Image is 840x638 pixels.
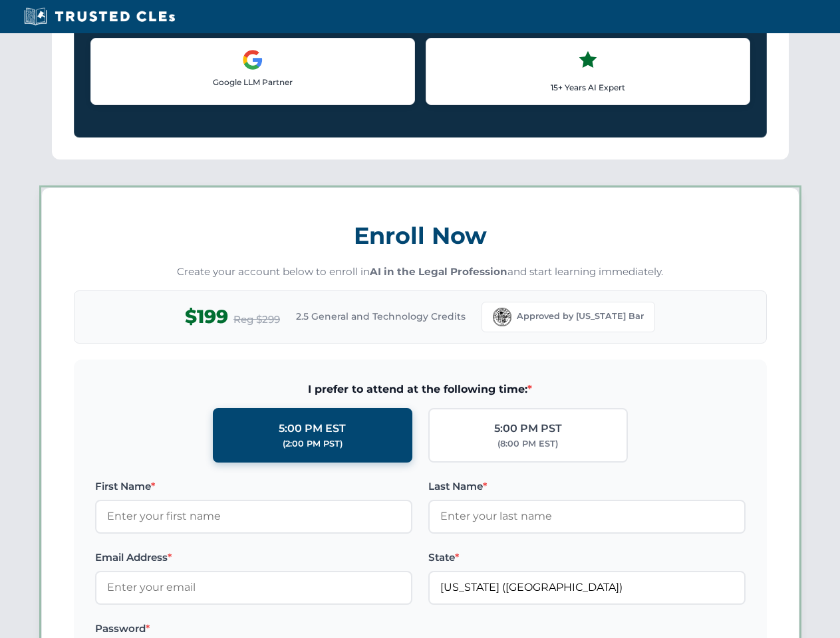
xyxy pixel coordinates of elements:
strong: AI in the Legal Profession [370,265,507,278]
p: 15+ Years AI Expert [437,81,739,94]
label: Email Address [95,550,412,566]
label: First Name [95,478,412,494]
p: Google LLM Partner [102,76,404,88]
input: Enter your last name [428,500,746,533]
p: Create your account below to enroll in and start learning immediately. [74,265,767,280]
span: I prefer to attend at the following time: [95,381,746,398]
div: (2:00 PM PST) [283,437,343,451]
img: Trusted CLEs [20,7,179,27]
span: Approved by [US_STATE] Bar [517,310,644,323]
h3: Enroll Now [74,215,767,257]
label: Password [95,621,412,637]
span: 2.5 General and Technology Credits [296,309,466,324]
img: Google [242,49,263,70]
div: 5:00 PM EST [279,420,346,437]
div: 5:00 PM PST [494,420,562,437]
input: Enter your first name [95,500,412,533]
input: Florida (FL) [428,571,746,604]
input: Enter your email [95,571,412,604]
label: State [428,550,746,566]
label: Last Name [428,478,746,494]
span: $199 [185,302,228,332]
span: Reg $299 [233,312,280,328]
img: Florida Bar [493,308,511,326]
div: (8:00 PM EST) [497,437,558,451]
